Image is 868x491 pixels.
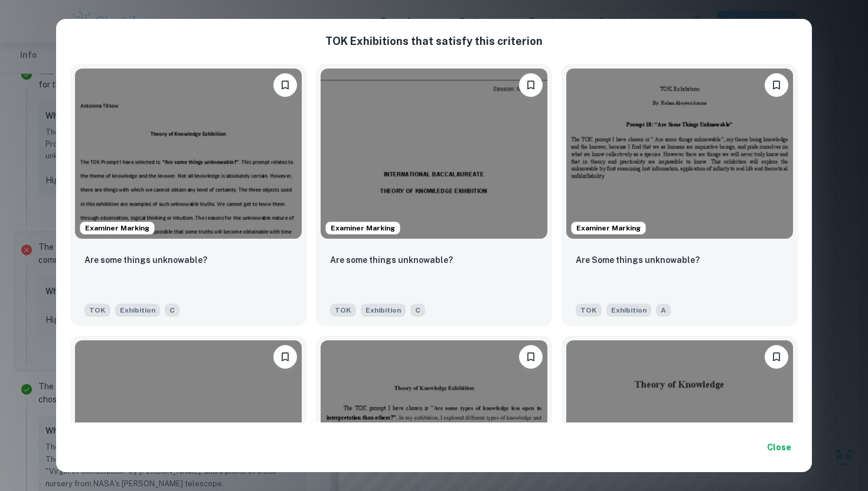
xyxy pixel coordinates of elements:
[330,304,356,317] span: TOK
[316,64,552,326] a: Examiner MarkingPlease log in to bookmark exemplarsAre some things unknowable?TOKExhibitionC
[562,64,798,326] a: Examiner MarkingPlease log in to bookmark exemplarsAre Some things unknowable?TOKExhibitionA
[56,19,812,50] h2: TOK Exhibition s that satisfy this criterion
[765,345,788,369] button: Please log in to bookmark exemplars
[75,69,302,239] img: TOK Exhibition example thumbnail: Are some things unknowable?
[326,223,400,233] span: Examiner Marking
[656,304,671,317] span: A
[273,73,297,97] button: Please log in to bookmark exemplars
[765,73,788,97] button: Please log in to bookmark exemplars
[519,73,543,97] button: Please log in to bookmark exemplars
[165,304,180,317] span: C
[410,304,425,317] span: C
[576,304,602,317] span: TOK
[330,253,453,266] p: Are some things unknowable?
[361,304,406,317] span: Exhibition
[606,304,651,317] span: Exhibition
[321,69,547,239] img: TOK Exhibition example thumbnail: Are some things unknowable?
[273,345,297,369] button: Please log in to bookmark exemplars
[70,64,306,326] a: Examiner MarkingPlease log in to bookmark exemplarsAre some things unknowable?TOKExhibitionC
[80,223,154,233] span: Examiner Marking
[576,253,700,266] p: Are Some things unknowable?
[760,437,798,458] button: Close
[84,304,110,317] span: TOK
[519,345,543,369] button: Please log in to bookmark exemplars
[572,223,645,233] span: Examiner Marking
[115,304,160,317] span: Exhibition
[84,253,207,266] p: Are some things unknowable?
[566,69,793,239] img: TOK Exhibition example thumbnail: Are Some things unknowable?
